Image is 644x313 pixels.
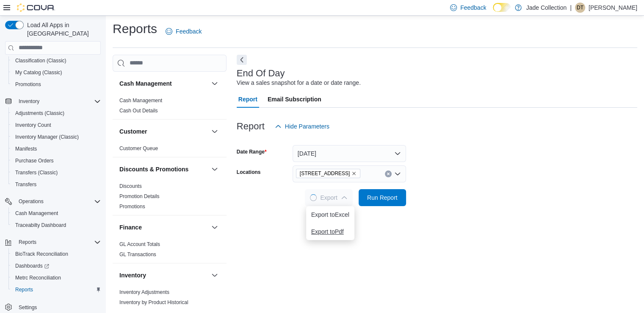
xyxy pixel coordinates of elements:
[17,3,55,12] img: Cova
[394,170,401,177] button: Open list of options
[162,23,205,40] a: Feedback
[8,207,104,219] button: Cash Management
[12,156,101,166] span: Purchase Orders
[237,55,247,65] button: Next
[119,241,160,248] span: GL Account Totals
[19,239,36,246] span: Reports
[570,3,572,13] p: |
[15,169,58,176] span: Transfers (Classic)
[210,270,220,280] button: Inventory
[15,196,101,207] span: Operations
[8,107,104,119] button: Adjustments (Classic)
[8,55,104,67] button: Classification (Classic)
[300,169,350,178] span: [STREET_ADDRESS]
[12,156,57,166] a: Purchase Orders
[15,196,47,207] button: Operations
[119,241,160,247] a: GL Account Totals
[12,79,44,89] a: Promotions
[12,249,101,259] span: BioTrack Reconciliation
[8,143,104,155] button: Manifests
[210,164,220,174] button: Discounts & Promotions
[8,284,104,296] button: Reports
[119,183,142,189] a: Discounts
[12,67,66,78] a: My Catalog (Classic)
[15,222,66,229] span: Traceabilty Dashboard
[8,131,104,143] button: Inventory Manager (Classic)
[310,189,347,206] span: Export
[12,179,101,190] span: Transfers
[589,3,637,13] p: [PERSON_NAME]
[12,120,55,130] a: Inventory Count
[8,179,104,190] button: Transfers
[12,56,70,66] a: Classification (Classic)
[310,194,317,201] span: Loading
[119,183,142,190] span: Discounts
[12,273,101,283] span: Metrc Reconciliation
[119,299,188,305] a: Inventory by Product Historical
[311,228,349,235] span: Export to Pdf
[8,167,104,179] button: Transfers (Classic)
[12,208,101,218] span: Cash Management
[15,96,101,106] span: Inventory
[12,249,72,259] a: BioTrack Reconciliation
[8,272,104,284] button: Metrc Reconciliation
[12,56,101,66] span: Classification (Classic)
[359,189,406,206] button: Run Report
[8,78,104,90] button: Promotions
[577,3,583,13] span: DT
[12,285,101,295] span: Reports
[119,165,208,173] button: Discounts & Promotions
[15,81,41,88] span: Promotions
[8,248,104,260] button: BioTrack Reconciliation
[237,121,265,131] h3: Report
[367,193,398,202] span: Run Report
[526,3,567,13] p: Jade Collection
[119,193,160,200] span: Promotion Details
[119,299,188,306] span: Inventory by Product Historical
[385,170,392,177] button: Clear input
[19,98,39,105] span: Inventory
[15,145,37,152] span: Manifests
[119,252,156,257] a: GL Transactions
[210,126,220,137] button: Customer
[8,155,104,167] button: Purchase Orders
[460,3,486,12] span: Feedback
[8,119,104,131] button: Inventory Count
[237,169,261,176] label: Locations
[113,143,227,157] div: Customer
[12,108,68,118] a: Adjustments (Classic)
[2,95,104,107] button: Inventory
[113,239,227,263] div: Finance
[119,271,146,279] h3: Inventory
[268,91,321,108] span: Email Subscription
[2,301,104,313] button: Settings
[12,208,61,218] a: Cash Management
[493,3,511,12] input: Dark Mode
[237,78,361,87] div: View a sales snapshot for a date or date range.
[15,122,51,129] span: Inventory Count
[119,165,188,173] h3: Discounts & Promotions
[119,107,158,114] span: Cash Out Details
[119,108,158,114] a: Cash Out Details
[2,196,104,207] button: Operations
[119,98,162,103] a: Cash Management
[8,219,104,231] button: Traceabilty Dashboard
[19,304,37,311] span: Settings
[12,120,101,130] span: Inventory Count
[113,181,227,215] div: Discounts & Promotions
[15,157,54,164] span: Purchase Orders
[271,118,333,135] button: Hide Parameters
[119,193,160,199] a: Promotion Details
[12,144,101,154] span: Manifests
[238,91,257,108] span: Report
[12,168,61,178] a: Transfers (Classic)
[119,127,147,136] h3: Customer
[119,145,158,152] span: Customer Queue
[119,204,145,210] a: Promotions
[285,122,329,131] span: Hide Parameters
[15,181,36,188] span: Transfers
[311,211,349,218] span: Export to Excel
[15,274,61,281] span: Metrc Reconciliation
